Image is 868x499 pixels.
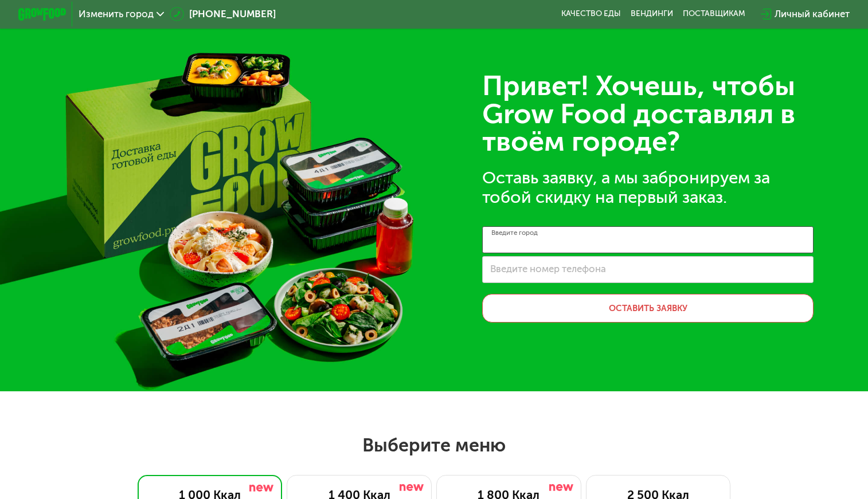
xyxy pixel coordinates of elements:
[170,7,276,21] a: [PHONE_NUMBER]
[561,9,621,19] a: Качество еды
[482,168,814,207] div: Оставь заявку, а мы забронируем за тобой скидку на первый заказ.
[482,72,814,155] div: Привет! Хочешь, чтобы Grow Food доставлял в твоём городе?
[79,9,154,19] span: Изменить город
[490,266,606,273] label: Введите номер телефона
[491,230,538,237] label: Введите город
[775,7,850,21] div: Личный кабинет
[482,294,814,323] button: Оставить заявку
[631,9,673,19] a: Вендинги
[683,9,745,19] div: поставщикам
[38,434,829,457] h2: Выберите меню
